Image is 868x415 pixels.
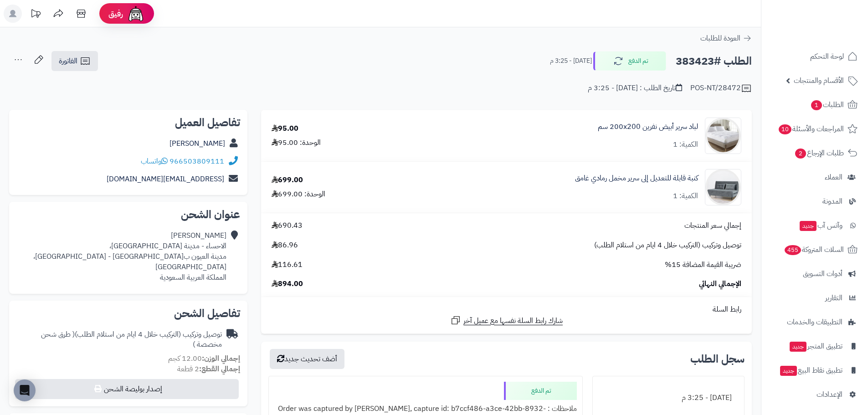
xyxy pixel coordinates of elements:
[767,166,863,188] a: العملاء
[767,384,863,405] a: الإعدادات
[779,364,842,377] span: تطبيق نقاط البيع
[168,353,240,364] small: 12.00 كجم
[684,220,741,231] span: إجمالي سعر المنتجات
[16,231,226,282] div: [PERSON_NAME] الاحساء - مدينة [GEOGRAPHIC_DATA]، مدينة العيون ب[GEOGRAPHIC_DATA] - [GEOGRAPHIC_DA...
[272,189,325,200] div: الوحدة: 699.00
[767,94,863,116] a: الطلبات1
[550,56,592,66] small: [DATE] - 3:25 م
[593,51,666,71] button: تم الدفع
[785,245,801,255] span: 455
[705,169,741,205] img: 1757154155-1-90x90.jpg
[272,240,298,251] span: 86.96
[169,156,224,167] a: 966503809111
[265,304,748,315] div: رابط السلة
[767,287,863,309] a: التقارير
[598,389,739,407] div: [DATE] - 3:25 م
[24,5,47,25] a: تحديثات المنصة
[784,243,844,256] span: السلات المتروكة
[575,173,698,184] a: كنبة قابلة للتعديل إلى سرير مخمل رمادي غامق
[787,316,842,328] span: التطبيقات والخدمات
[822,195,842,208] span: المدونة
[700,33,752,44] a: العودة للطلبات
[588,83,682,93] div: تاريخ الطلب : [DATE] - 3:25 م
[705,118,741,154] img: 1732186343-220107020015-90x90.jpg
[141,156,168,167] a: واتساب
[780,366,797,376] span: جديد
[202,353,240,364] strong: إجمالي الوزن:
[767,142,863,164] a: طلبات الإرجاع2
[767,335,863,357] a: تطبيق المتجرجديد
[270,349,344,369] button: أضف تحديث جديد
[800,221,817,231] span: جديد
[272,175,303,185] div: 699.00
[199,364,240,374] strong: إجمالي القطع:
[690,354,745,364] h3: سجل الطلب
[676,52,752,71] h2: الطلب #383423
[767,239,863,261] a: السلات المتروكة455
[767,46,863,67] a: لوحة التحكم
[16,209,240,220] h2: عنوان الشحن
[594,240,741,251] span: توصيل وتركيب (التركيب خلال 4 ايام من استلام الطلب)
[169,138,225,149] a: [PERSON_NAME]
[779,124,791,134] span: 10
[59,56,77,67] span: الفاتورة
[817,388,842,401] span: الإعدادات
[463,316,563,326] span: شارك رابط السلة نفسها مع عميل آخر
[803,267,842,280] span: أدوات التسويق
[794,74,844,87] span: الأقسام والمنتجات
[767,118,863,140] a: المراجعات والأسئلة10
[767,311,863,333] a: التطبيقات والخدمات
[795,149,806,159] span: 2
[272,260,303,270] span: 116.61
[673,139,698,150] div: الكمية: 1
[767,263,863,285] a: أدوات التسويق
[767,215,863,236] a: وآتس آبجديد
[825,171,842,184] span: العملاء
[690,83,752,94] div: POS-NT/28472
[51,51,98,71] a: الفاتورة
[272,279,303,289] span: 894.00
[794,147,844,159] span: طلبات الإرجاع
[16,117,240,128] h2: تفاصيل العميل
[810,50,844,63] span: لوحة التحكم
[790,342,806,352] span: جديد
[15,379,239,399] button: إصدار بوليصة الشحن
[14,379,36,401] div: Open Intercom Messenger
[767,190,863,212] a: المدونة
[700,33,740,44] span: العودة للطلبات
[598,122,698,132] a: لباد سرير أبيض نفرين 200x200 سم
[810,98,844,111] span: الطلبات
[450,315,563,326] a: شارك رابط السلة نفسها مع عميل آخر
[177,364,240,374] small: 2 قطعة
[825,292,842,304] span: التقارير
[272,220,303,231] span: 690.43
[673,191,698,201] div: الكمية: 1
[16,329,222,350] div: توصيل وتركيب (التركيب خلال 4 ايام من استلام الطلب)
[699,279,741,289] span: الإجمالي النهائي
[665,260,741,270] span: ضريبة القيمة المضافة 15%
[778,123,844,135] span: المراجعات والأسئلة
[767,359,863,381] a: تطبيق نقاط البيعجديد
[41,329,222,350] span: ( طرق شحن مخصصة )
[127,5,145,23] img: ai-face.png
[272,138,321,148] div: الوحدة: 95.00
[107,174,224,184] a: [EMAIL_ADDRESS][DOMAIN_NAME]
[272,123,298,134] div: 95.00
[108,8,123,19] span: رفيق
[16,308,240,319] h2: تفاصيل الشحن
[789,340,842,353] span: تطبيق المتجر
[811,100,822,110] span: 1
[806,22,859,41] img: logo-2.png
[504,382,577,400] div: تم الدفع
[799,219,842,232] span: وآتس آب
